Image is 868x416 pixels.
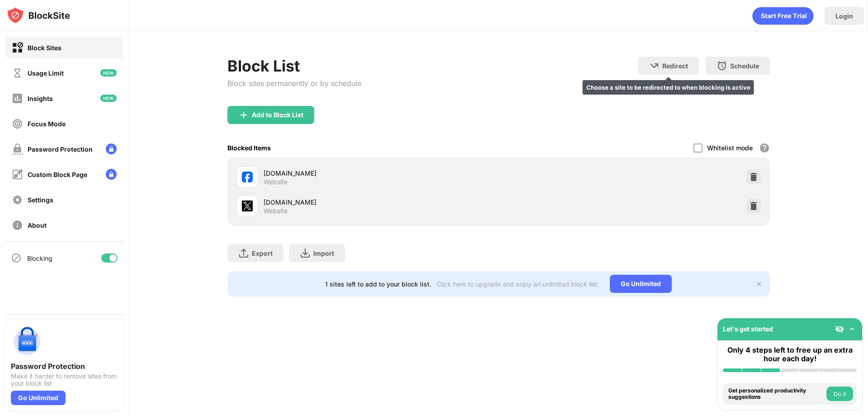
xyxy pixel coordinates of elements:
[28,171,87,178] div: Custom Block Page
[325,280,431,288] div: 1 sites left to add to your block list.
[12,169,23,180] img: customize-block-page-off.svg
[12,42,23,53] img: block-on.svg
[12,220,23,231] img: about-off.svg
[313,249,334,257] div: Import
[730,62,759,70] div: Schedule
[6,6,70,24] img: logo-blocksite.svg
[752,7,814,25] div: animation
[227,144,271,152] div: Blocked Items
[755,280,763,287] img: x-button.svg
[264,207,288,215] div: Website
[11,373,118,387] div: Make it harder to remove sites from your block list
[662,62,688,70] div: Redirect
[27,254,52,262] div: Blocking
[28,221,47,229] div: About
[252,111,303,119] div: Add to Block List
[723,346,857,363] div: Only 4 steps left to free up an extra hour each day!
[28,196,53,204] div: Settings
[11,362,118,371] div: Password Protection
[12,143,23,155] img: password-protection-off.svg
[848,325,857,334] img: omni-setup-toggle.svg
[106,169,117,180] img: lock-menu.svg
[835,12,853,20] div: Login
[227,57,361,75] div: Block List
[264,178,288,186] div: Website
[12,67,23,79] img: time-usage-off.svg
[264,168,499,178] div: [DOMAIN_NAME]
[11,253,22,263] img: blocking-icon.svg
[12,194,23,206] img: settings-off.svg
[610,275,672,293] div: Go Unlimited
[100,69,117,77] img: new-icon.svg
[826,387,853,401] button: Do it
[264,197,499,207] div: [DOMAIN_NAME]
[28,69,64,77] div: Usage Limit
[227,79,361,88] div: Block sites permanently or by schedule
[728,387,824,401] div: Get personalized productivity suggestions
[28,44,61,52] div: Block Sites
[252,249,273,257] div: Export
[28,145,93,153] div: Password Protection
[12,93,23,104] img: insights-off.svg
[583,80,754,95] div: Choose a site to be redirected to when blocking is active
[835,325,844,334] img: eye-not-visible.svg
[28,120,66,128] div: Focus Mode
[11,391,66,405] div: Go Unlimited
[242,201,253,211] img: favicons
[28,95,53,102] div: Insights
[12,118,23,129] img: focus-off.svg
[11,325,43,358] img: push-password-protection.svg
[242,172,253,182] img: favicons
[106,143,117,154] img: lock-menu.svg
[723,325,773,333] div: Let's get started
[437,280,599,288] div: Click here to upgrade and enjoy an unlimited block list.
[100,95,117,102] img: new-icon.svg
[707,144,753,152] div: Whitelist mode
